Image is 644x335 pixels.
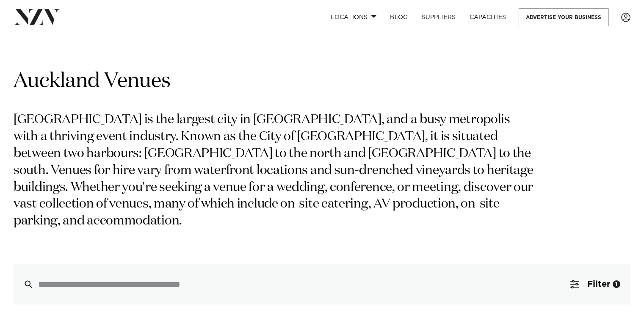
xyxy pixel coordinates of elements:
a: Advertise your business [519,8,608,26]
div: 1 [613,280,620,288]
a: BLOG [383,8,415,26]
p: [GEOGRAPHIC_DATA] is the largest city in [GEOGRAPHIC_DATA], and a busy metropolis with a thriving... [14,112,537,230]
a: Capacities [463,8,513,26]
button: Filter1 [560,264,630,305]
img: nzv-logo.png [14,9,60,25]
h1: Auckland Venues [14,68,630,95]
a: Locations [324,8,383,26]
a: SUPPLIERS [415,8,462,26]
span: Filter [587,280,610,288]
